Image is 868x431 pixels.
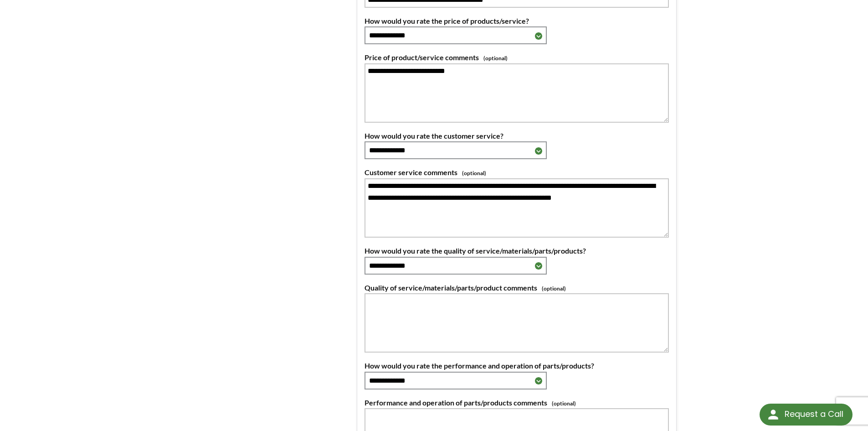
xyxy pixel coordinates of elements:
label: Price of product/service comments [365,52,669,63]
label: How would you rate the performance and operation of parts/products? [365,360,669,372]
div: Request a Call [785,404,843,425]
div: Request a Call [760,404,853,426]
label: How would you rate the price of products/service? [365,15,669,27]
img: round button [766,407,781,422]
label: How would you rate the customer service? [365,130,669,142]
label: Performance and operation of parts/products comments [365,397,669,409]
label: Customer service comments [365,166,669,178]
label: How would you rate the quality of service/materials/parts/products? [365,245,669,257]
label: Quality of service/materials/parts/product comments [365,282,669,294]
